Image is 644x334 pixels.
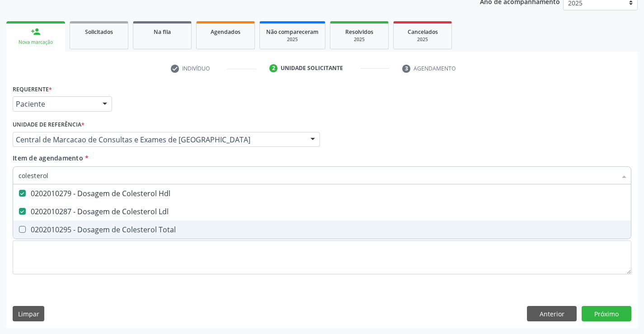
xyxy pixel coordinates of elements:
[85,28,113,36] span: Solicitados
[211,28,240,36] span: Agendados
[269,64,277,72] div: 2
[19,166,616,184] input: Buscar por procedimentos
[19,208,625,215] div: 0202010287 - Dosagem de Colesterol Ldl
[400,36,445,43] div: 2025
[281,64,343,72] div: Unidade solicitante
[13,154,83,162] span: Item de agendamento
[527,306,577,321] button: Anterior
[13,118,85,132] label: Unidade de referência
[19,190,625,197] div: 0202010279 - Dosagem de Colesterol Hdl
[345,28,373,36] span: Resolvidos
[16,135,301,144] span: Central de Marcacao de Consultas e Exames de [GEOGRAPHIC_DATA]
[266,28,319,36] span: Não compareceram
[16,99,94,108] span: Paciente
[337,36,382,43] div: 2025
[19,226,625,233] div: 0202010295 - Dosagem de Colesterol Total
[154,28,171,36] span: Na fila
[13,39,59,46] div: Nova marcação
[13,82,52,96] label: Requerente
[266,36,319,43] div: 2025
[582,306,631,321] button: Próximo
[408,28,438,36] span: Cancelados
[31,27,41,37] div: person_add
[13,306,44,321] button: Limpar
